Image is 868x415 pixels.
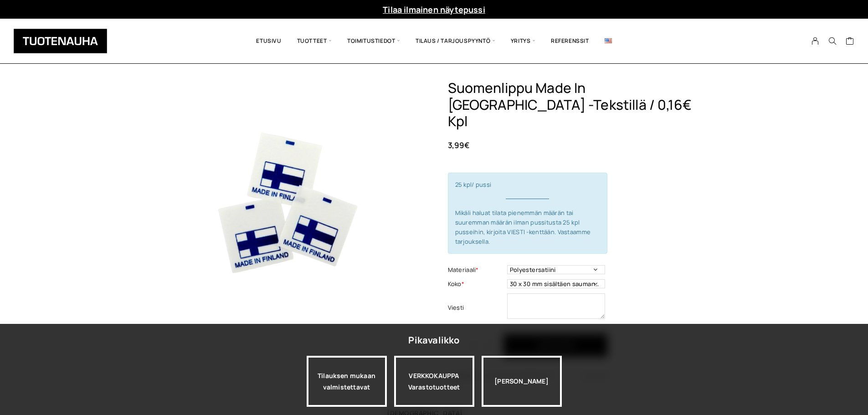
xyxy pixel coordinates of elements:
[448,303,505,313] label: Viesti
[394,356,474,407] div: VERKKOKAUPPA Varastotuotteet
[846,36,854,47] a: Cart
[448,140,469,150] bdi: 3,99
[605,38,612,43] img: English
[448,80,701,130] h1: Suomenlippu Made In [GEOGRAPHIC_DATA] -Tekstillä / 0,16€ Kpl
[448,265,505,275] label: Materiaali
[455,180,600,246] span: 25 kpl/ pussi Mikäli haluat tilata pienemmän määrän tai suuremman määrän ilman pussitusta 25 kpl ...
[503,26,543,56] span: Yritys
[543,26,597,56] a: Referenssit
[824,37,841,45] button: Search
[307,356,387,407] a: Tilauksen mukaan valmistettavat
[14,29,107,53] img: Tuotenauha Oy
[248,26,289,56] a: Etusivu
[394,356,474,407] a: VERKKOKAUPPAVarastotuotteet
[408,26,503,56] span: Tilaus / Tarjouspyyntö
[806,37,824,45] a: My Account
[168,80,409,321] img: de2ce482-c805-416b-b3e7-99ebbb2c26f0
[464,140,469,150] span: €
[482,356,562,407] div: [PERSON_NAME]
[383,4,485,15] a: Tilaa ilmainen näytepussi
[448,279,505,289] label: Koko
[289,26,339,56] span: Tuotteet
[339,26,408,56] span: Toimitustiedot
[408,332,459,348] div: Pikavalikko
